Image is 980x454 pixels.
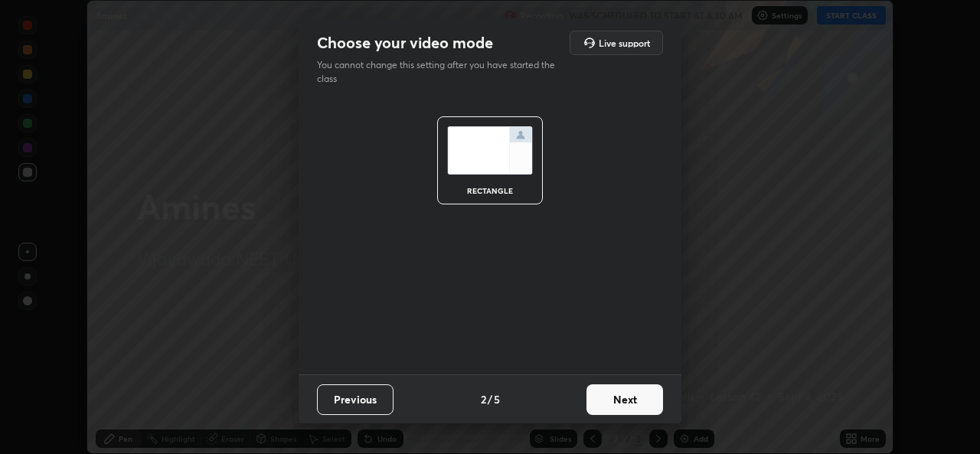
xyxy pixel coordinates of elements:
[481,391,486,407] h4: 2
[494,391,500,407] h4: 5
[599,38,650,47] h5: Live support
[317,33,493,53] h2: Choose your video mode
[586,384,663,415] button: Next
[447,126,533,175] img: normalScreenIcon.ae25ed63.svg
[488,391,492,407] h4: /
[317,58,565,86] p: You cannot change this setting after you have started the class
[317,384,394,415] button: Previous
[459,187,521,194] div: rectangle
